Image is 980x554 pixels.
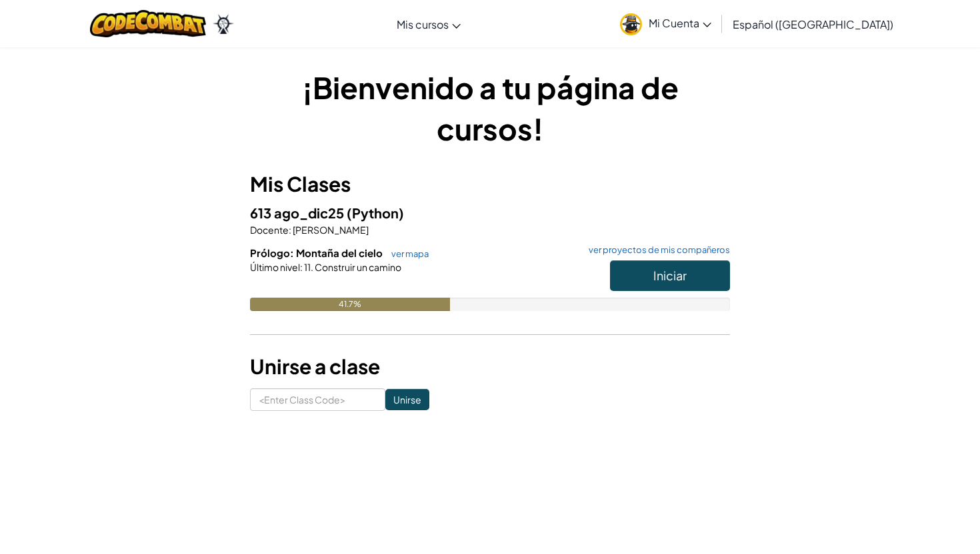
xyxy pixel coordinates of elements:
h3: Unirse a clase [250,352,730,382]
img: avatar [620,13,642,35]
span: (Python) [347,204,404,221]
span: 11. [303,261,313,273]
img: CodeCombat logo [90,10,207,37]
span: : [289,224,291,236]
span: Docente [250,224,289,236]
h3: Mis Clases [250,169,730,199]
a: Mi Cuenta [613,3,718,45]
span: Iniciar [653,268,687,283]
div: 41.7% [250,298,450,311]
span: Prólogo: Montaña del cielo [250,246,385,259]
a: ver proyectos de mis compañeros [582,246,730,254]
a: Mis cursos [390,6,467,42]
span: Último nivel [250,261,300,273]
span: [PERSON_NAME] [291,224,369,236]
a: ver mapa [385,248,429,259]
span: Español ([GEOGRAPHIC_DATA]) [733,17,893,31]
span: Mis cursos [397,17,449,31]
span: Construir un camino [313,261,401,273]
h1: ¡Bienvenido a tu página de cursos! [250,67,730,149]
span: Mi Cuenta [649,16,711,30]
span: : [300,261,303,273]
span: 613 ago_dic25 [250,204,347,221]
input: <Enter Class Code> [250,388,385,411]
a: Español ([GEOGRAPHIC_DATA]) [726,6,900,42]
button: Iniciar [610,260,730,291]
img: Ozaria [213,14,234,34]
input: Unirse [385,389,429,410]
